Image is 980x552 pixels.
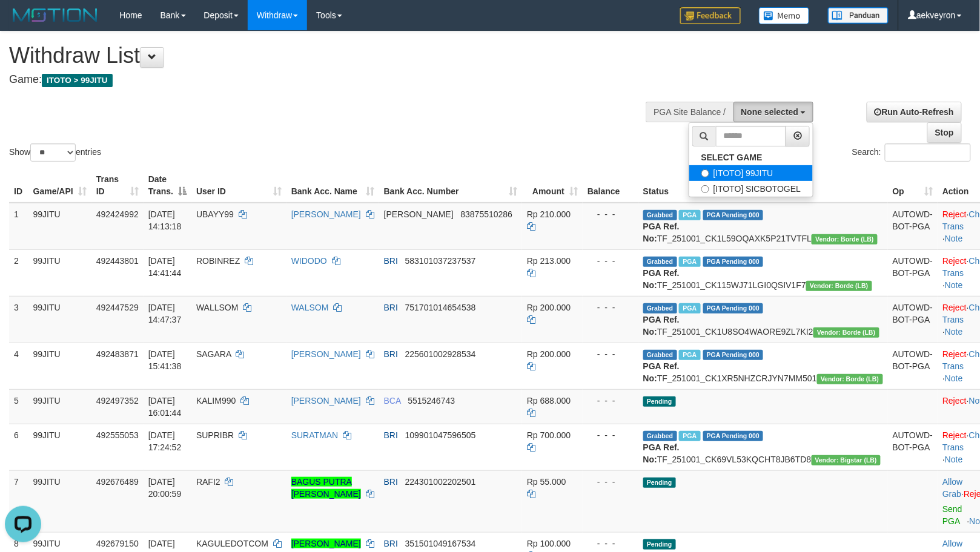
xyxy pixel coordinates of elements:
span: Copy 351501049167534 to clipboard [405,539,476,548]
span: Grabbed [643,431,677,441]
td: 5 [9,389,28,424]
a: SELECT GAME [689,149,813,165]
td: 99JITU [28,343,91,389]
span: SUPRIBR [196,430,234,440]
span: Vendor URL: https://dashboard.q2checkout.com/secure [806,281,872,291]
span: Marked by aekchevrolet [679,431,700,441]
span: 492676489 [96,477,139,487]
div: - - - [588,301,634,314]
a: Run Auto-Refresh [867,102,962,122]
span: [DATE] 15:41:38 [148,349,182,371]
a: Reject [942,396,967,406]
span: Pending [643,478,676,488]
span: Copy 83875510286 to clipboard [461,209,513,219]
input: Search: [885,143,971,162]
span: UBAYY99 [196,209,234,219]
b: PGA Ref. No: [643,442,680,464]
span: Rp 100.000 [527,539,571,548]
span: Rp 55.000 [527,477,566,487]
span: Rp 688.000 [527,396,571,406]
a: Allow Grab [942,477,962,499]
div: - - - [588,429,634,441]
span: Marked by aekjaguar [679,303,700,314]
td: TF_251001_CK1L59OQAXK5P21TVTFL [638,203,888,250]
span: BRI [384,303,398,312]
th: ID [9,168,28,203]
label: Show entries [9,143,101,162]
span: 492483871 [96,349,139,359]
a: [PERSON_NAME] [291,349,361,359]
a: Stop [927,122,962,143]
span: Rp 200.000 [527,303,571,312]
span: [DATE] 14:41:44 [148,256,182,278]
span: Rp 200.000 [527,349,571,359]
a: Note [945,280,963,290]
span: Pending [643,396,676,407]
span: Grabbed [643,303,677,314]
span: KAGULEDOTCOM [196,539,268,548]
span: Copy 583101037237537 to clipboard [405,256,476,266]
input: [ITOTO] 99JITU [701,169,709,177]
a: SURATMAN [291,430,339,440]
td: 99JITU [28,249,91,296]
th: Op: activate to sort column ascending [888,168,938,203]
td: AUTOWD-BOT-PGA [888,203,938,250]
span: Vendor URL: https://dashboard.q2checkout.com/secure [812,234,878,245]
span: SAGARA [196,349,231,359]
td: AUTOWD-BOT-PGA [888,296,938,343]
td: AUTOWD-BOT-PGA [888,343,938,389]
b: PGA Ref. No: [643,222,680,243]
td: TF_251001_CK69VL53KQCHT8JB6TD8 [638,424,888,470]
td: 1 [9,203,28,250]
button: Open LiveChat chat widget [5,5,41,41]
span: PGA Pending [703,210,764,220]
span: Marked by aekjaguar [679,210,700,220]
span: 492424992 [96,209,139,219]
td: AUTOWD-BOT-PGA [888,424,938,470]
span: WALLSOM [196,303,239,312]
label: Search: [852,143,971,162]
div: - - - [588,208,634,220]
b: PGA Ref. No: [643,361,680,383]
td: 6 [9,424,28,470]
span: ITOTO > 99JITU [42,74,113,87]
a: WIDODO [291,256,327,266]
a: Reject [942,349,967,359]
span: BRI [384,477,398,487]
a: [PERSON_NAME] [291,396,361,406]
th: Amount: activate to sort column ascending [522,168,583,203]
td: 2 [9,249,28,296]
label: [ITOTO] SICBOTOGEL [689,181,813,197]
div: - - - [588,395,634,407]
span: · [942,477,964,499]
span: Marked by aekjaguar [679,257,700,267]
td: 99JITU [28,470,91,532]
span: Grabbed [643,210,677,220]
th: Date Trans.: activate to sort column descending [144,168,191,203]
a: Reject [942,303,967,312]
span: None selected [741,107,799,117]
label: [ITOTO] 99JITU [689,165,813,181]
span: Vendor URL: https://dashboard.q2checkout.com/secure [812,455,881,465]
b: PGA Ref. No: [643,315,680,337]
h4: Game: [9,74,641,86]
input: [ITOTO] SICBOTOGEL [701,185,709,193]
td: TF_251001_CK1U8SO4WAORE9ZL7KI2 [638,296,888,343]
span: Copy 225601002928534 to clipboard [405,349,476,359]
td: 99JITU [28,424,91,470]
span: 492679150 [96,539,139,548]
span: BCA [384,396,401,406]
span: Rp 700.000 [527,430,571,440]
a: Send PGA [942,504,962,526]
th: Balance [583,168,638,203]
span: Copy 109901047596505 to clipboard [405,430,476,440]
span: Copy 751701014654538 to clipboard [405,303,476,312]
td: 4 [9,343,28,389]
span: [DATE] 17:24:52 [148,430,182,452]
a: Note [945,327,963,337]
span: [DATE] 20:00:59 [148,477,182,499]
span: Grabbed [643,350,677,360]
th: Game/API: activate to sort column ascending [28,168,91,203]
img: MOTION_logo.png [9,6,101,24]
td: 3 [9,296,28,343]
